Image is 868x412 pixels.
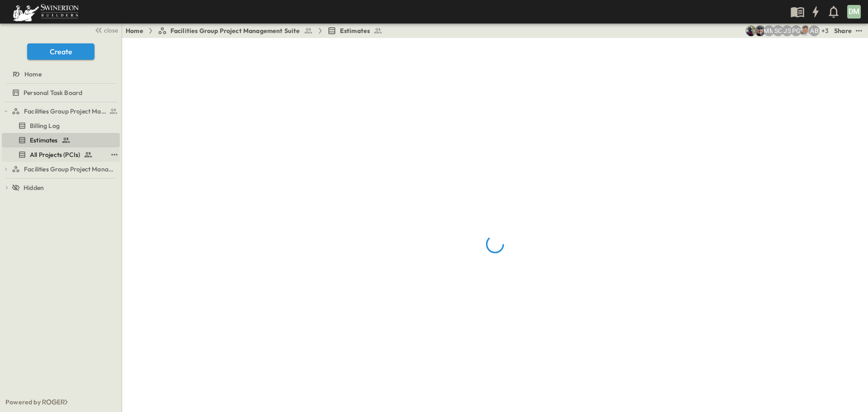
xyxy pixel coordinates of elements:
[2,118,120,133] div: Billing Logtest
[773,25,783,36] div: Sebastian Canal (sebastian.canal@swinerton.com)
[791,25,802,36] div: Pat Gil (pgil@swinerton.com)
[24,70,42,79] span: Home
[109,149,120,160] button: test
[809,25,820,36] div: Adam Brigham (adam.brigham@swinerton.com)
[91,24,120,36] button: close
[126,26,143,35] a: Home
[800,25,811,36] img: Aaron Anderson (aaron.anderson@swinerton.com)
[854,25,864,36] button: test
[24,88,82,97] span: Personal Task Board
[745,25,756,36] img: Joshua Whisenant (josh@tryroger.com)
[2,133,120,147] div: Estimatestest
[24,183,44,192] span: Hidden
[2,147,120,162] div: All Projects (PCIs)test
[2,119,118,132] a: Billing Log
[2,162,120,176] div: Facilities Group Project Management Suite (Copy)test
[846,4,862,19] button: DM
[764,25,774,36] div: Monique Magallon (monique.magallon@swinerton.com)
[755,25,765,36] img: Mark Sotelo (mark.sotelo@swinerton.com)
[340,26,370,35] span: Estimates
[104,26,118,35] span: close
[2,134,118,147] a: Estimates
[2,148,107,161] a: All Projects (PCIs)
[327,26,383,35] a: Estimates
[2,104,120,118] div: Facilities Group Project Management Suitetest
[158,26,313,35] a: Facilities Group Project Management Suite
[27,43,94,60] button: Create
[30,136,58,145] span: Estimates
[847,5,861,19] div: DM
[2,85,120,100] div: Personal Task Boardtest
[2,68,118,81] a: Home
[12,105,118,118] a: Facilities Group Project Management Suite
[126,26,388,35] nav: breadcrumbs
[30,150,80,159] span: All Projects (PCIs)
[24,165,116,174] span: Facilities Group Project Management Suite (Copy)
[782,25,793,36] div: Juan Sanchez (juan.sanchez@swinerton.com)
[12,163,118,175] a: Facilities Group Project Management Suite (Copy)
[170,26,300,35] span: Facilities Group Project Management Suite
[24,107,107,116] span: Facilities Group Project Management Suite
[30,121,60,130] span: Billing Log
[11,2,80,21] img: 6c363589ada0b36f064d841b69d3a419a338230e66bb0a533688fa5cc3e9e735.png
[2,86,118,99] a: Personal Task Board
[834,26,852,35] div: Share
[821,26,830,35] p: + 3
